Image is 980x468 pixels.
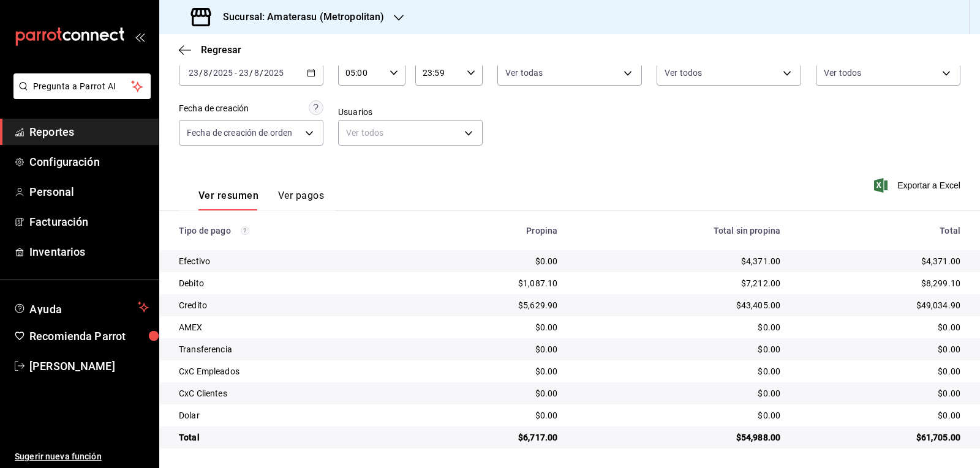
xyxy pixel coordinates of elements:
span: Reportes [29,124,149,140]
span: Facturación [29,214,149,230]
div: $0.00 [577,365,780,377]
div: Ver todos [338,120,483,146]
span: Ver todos [665,67,702,79]
div: $0.00 [577,387,780,399]
div: $0.00 [800,387,960,399]
div: Propina [426,226,558,236]
svg: Los pagos realizados con Pay y otras terminales son montos brutos. [241,226,249,235]
div: $0.00 [800,321,960,333]
div: $4,371.00 [577,255,780,267]
div: $43,405.00 [577,299,780,311]
input: -- [188,68,199,78]
input: -- [254,68,260,78]
div: AMEX [179,321,406,333]
span: Fecha de creación de orden [187,127,292,139]
div: $0.00 [800,365,960,377]
div: $1,087.10 [426,277,558,289]
span: Pregunta a Parrot AI [33,80,132,93]
div: $0.00 [426,365,558,377]
div: navigation tabs [198,190,324,210]
div: Tipo de pago [179,226,406,236]
span: Sugerir nueva función [15,450,149,463]
div: $54,988.00 [577,431,780,444]
span: Ver todas [505,67,543,79]
span: / [260,68,263,78]
input: -- [203,68,209,78]
span: / [199,68,203,78]
div: CxC Empleados [179,365,406,377]
span: - [235,68,237,78]
span: Personal [29,184,149,200]
div: $0.00 [426,387,558,399]
div: $0.00 [577,321,780,333]
span: Inventarios [29,243,149,260]
div: $0.00 [426,409,558,422]
div: $0.00 [577,343,780,355]
div: $0.00 [426,343,558,355]
div: Debito [179,277,406,289]
div: $61,705.00 [800,431,960,444]
div: Fecha de creación [179,102,249,115]
div: $0.00 [800,343,960,355]
span: / [209,68,213,78]
h3: Sucursal: Amaterasu (Metropolitan) [213,10,384,24]
label: Usuarios [338,108,483,116]
div: $8,299.10 [800,277,960,289]
span: / [249,68,253,78]
span: Ver todos [824,67,861,79]
div: Total [800,226,960,236]
span: Recomienda Parrot [29,328,149,344]
div: $0.00 [577,409,780,422]
div: $0.00 [800,409,960,422]
button: Ver pagos [278,190,324,210]
div: $0.00 [426,321,558,333]
div: Total sin propina [577,226,780,236]
span: Configuración [29,154,149,170]
input: ---- [213,68,233,78]
div: CxC Clientes [179,387,406,399]
button: Ver resumen [198,190,258,210]
a: Pregunta a Parrot AI [9,89,151,102]
div: Total [179,431,406,444]
span: Ayuda [29,300,133,314]
div: Dolar [179,409,406,422]
input: -- [238,68,249,78]
button: Pregunta a Parrot AI [13,73,151,99]
div: $49,034.90 [800,299,960,311]
div: Efectivo [179,255,406,267]
span: [PERSON_NAME] [29,358,149,374]
div: $5,629.90 [426,299,558,311]
div: Transferencia [179,343,406,355]
div: $6,717.00 [426,431,558,444]
div: $4,371.00 [800,255,960,267]
div: Credito [179,299,406,311]
input: ---- [263,68,284,78]
button: Regresar [179,44,241,56]
button: open_drawer_menu [135,32,145,42]
div: $7,212.00 [577,277,780,289]
button: Exportar a Excel [876,178,960,193]
div: $0.00 [426,255,558,267]
span: Regresar [201,44,241,56]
